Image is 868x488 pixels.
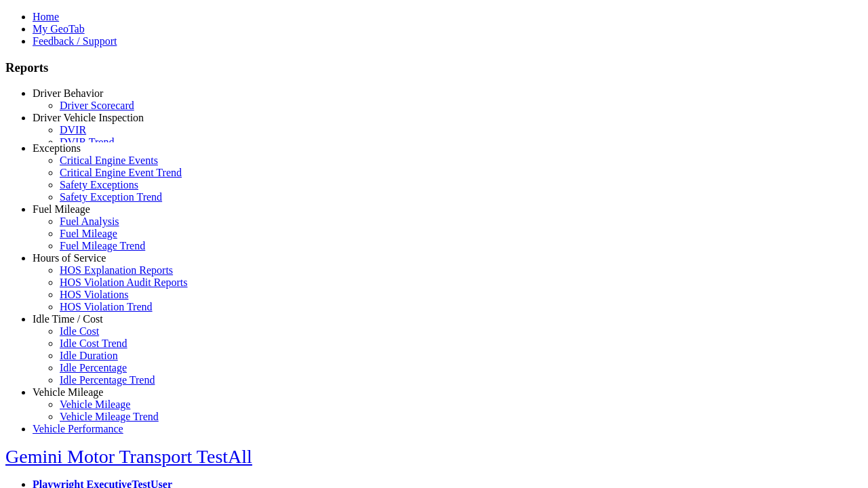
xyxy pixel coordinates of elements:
a: HOS Violations [60,289,128,300]
a: Exceptions [33,142,81,154]
a: Gemini Motor Transport TestAll [5,446,252,467]
a: Critical Engine Events [60,155,158,166]
a: Home [33,11,59,22]
a: HOS Violation Audit Reports [60,277,188,288]
a: Fuel Mileage [60,228,117,239]
a: DVIR [60,124,86,136]
a: Vehicle Mileage [60,399,130,410]
a: Critical Engine Event Trend [60,167,182,178]
a: Driver Scorecard [60,100,134,111]
a: Hours of Service [33,252,106,264]
a: Idle Cost [60,325,99,337]
a: Fuel Mileage Trend [60,240,145,251]
a: Fuel Mileage [33,203,90,215]
a: Feedback / Support [33,35,117,47]
a: DVIR Trend [60,136,114,148]
a: Idle Cost Trend [60,338,127,349]
a: Vehicle Mileage [33,386,103,398]
a: Driver Vehicle Inspection [33,112,144,123]
a: Idle Percentage [60,362,127,373]
a: Vehicle Mileage Trend [60,411,159,422]
a: Fuel Analysis [60,216,119,227]
a: Idle Time / Cost [33,313,103,325]
a: My GeoTab [33,23,85,35]
h3: Reports [5,60,863,75]
a: Vehicle Performance [33,423,123,434]
a: HOS Violation Trend [60,301,153,312]
a: HOS Explanation Reports [60,264,173,276]
a: Safety Exceptions [60,179,138,190]
a: Driver Behavior [33,87,103,99]
a: Safety Exception Trend [60,191,162,203]
a: Idle Duration [60,350,118,361]
a: Idle Percentage Trend [60,374,155,386]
